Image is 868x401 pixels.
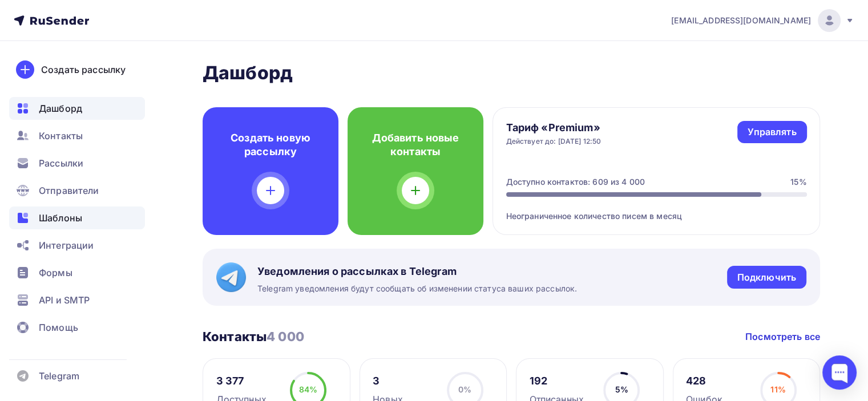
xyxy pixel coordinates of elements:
span: Контакты [39,129,83,143]
h4: Создать новую рассылку [221,131,320,159]
span: Дашборд [39,102,82,115]
span: Помощь [39,321,78,334]
a: Шаблоны [9,206,145,229]
h4: Тариф «Premium» [506,121,601,135]
span: 11% [770,384,785,394]
span: Уведомления о рассылках в Telegram [257,265,577,278]
div: Доступно контактов: 609 из 4 000 [506,176,645,188]
a: Рассылки [9,152,145,175]
h4: Добавить новые контакты [366,131,465,159]
span: 4 000 [267,329,304,344]
a: Отправители [9,179,145,202]
span: API и SMTP [39,293,90,307]
span: 84% [299,384,317,394]
a: Формы [9,261,145,284]
span: 0% [458,384,471,394]
a: Дашборд [9,97,145,120]
div: Действует до: [DATE] 12:50 [506,137,601,146]
span: Отправители [39,184,99,197]
div: Создать рассылку [41,63,126,76]
h3: Контакты [203,329,304,345]
div: 192 [530,374,584,388]
span: Telegram уведомления будут сообщать об изменении статуса ваших рассылок. [257,283,577,294]
span: [EMAIL_ADDRESS][DOMAIN_NAME] [671,15,811,26]
span: Формы [39,266,72,280]
div: 3 377 [216,374,267,388]
span: Telegram [39,369,79,383]
div: Неограниченное количество писем в месяц [506,197,807,222]
a: [EMAIL_ADDRESS][DOMAIN_NAME] [671,9,854,32]
span: 5% [615,384,628,394]
span: Шаблоны [39,211,82,225]
div: 3 [373,374,403,388]
div: Подключить [737,271,796,284]
span: Рассылки [39,156,83,170]
div: 15% [790,176,806,188]
h2: Дашборд [203,62,820,84]
span: Интеграции [39,238,94,252]
a: Посмотреть все [745,330,820,343]
div: Управлять [748,125,796,139]
div: 428 [686,374,722,388]
a: Контакты [9,124,145,147]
